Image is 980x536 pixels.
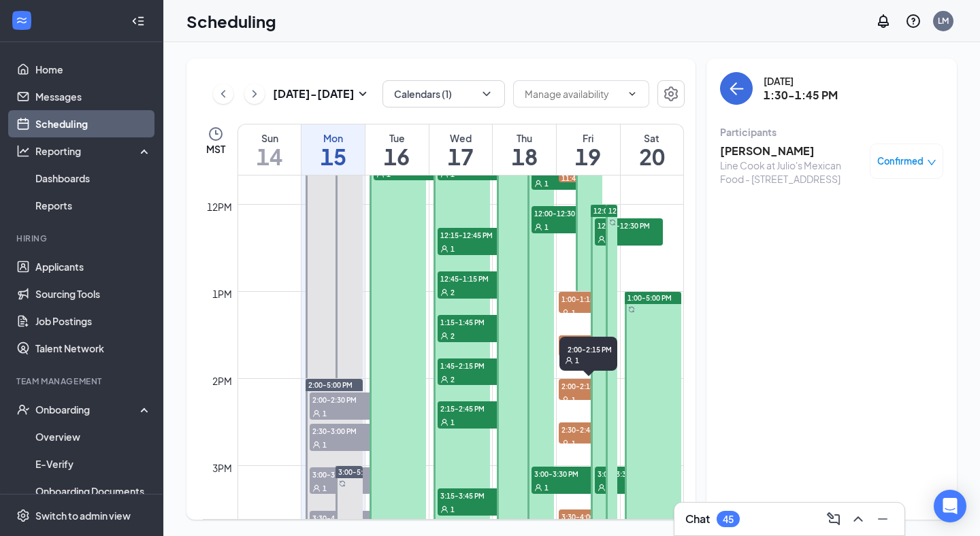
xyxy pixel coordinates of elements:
[16,509,30,522] svg: Settings
[186,10,276,33] h1: Scheduling
[440,288,448,297] svg: User
[238,131,301,145] div: Sun
[429,131,493,145] div: Wed
[365,131,429,145] div: Tue
[301,131,365,145] div: Mon
[451,288,455,297] span: 2
[16,144,30,158] svg: Analysis
[850,511,866,527] svg: ChevronUp
[451,331,455,341] span: 2
[559,422,617,436] span: 2:30-2:45 PM
[598,235,606,244] svg: User
[575,356,579,365] span: 1
[244,84,265,104] button: ChevronRight
[559,379,617,392] span: 2:00-2:15 PM
[238,145,301,168] h1: 14
[557,131,620,145] div: Fri
[323,409,327,418] span: 1
[312,484,321,492] svg: User
[621,124,683,175] a: September 20, 2025
[847,508,869,530] button: ChevronUp
[35,307,152,335] a: Job Postings
[905,13,921,29] svg: QuestionInfo
[657,80,685,107] button: Settings
[35,165,152,192] a: Dashboards
[310,424,378,437] span: 2:30-3:00 PM
[544,483,549,492] span: 1
[35,335,152,362] a: Talent Network
[440,418,448,426] svg: User
[764,88,838,103] h3: 1:30-1:45 PM
[310,467,378,481] span: 3:00-3:30 PM
[35,192,152,219] a: Reports
[210,460,235,475] div: 3pm
[365,145,429,168] h1: 16
[608,206,657,216] span: 12:00-4:00 PM
[720,72,753,105] button: back-button
[438,315,506,329] span: 1:15-1:45 PM
[934,490,966,522] div: Open Intercom Messenger
[493,131,556,145] div: Thu
[35,403,140,416] div: Onboarding
[438,401,506,415] span: 2:15-2:45 PM
[938,15,949,27] div: LM
[273,86,355,101] h3: [DATE] - [DATE]
[338,467,382,477] span: 3:00-5:00 PM
[728,80,745,97] svg: ArrowLeft
[559,292,617,305] span: 1:00-1:15 PM
[206,142,225,156] span: MST
[627,293,672,303] span: 1:00-5:00 PM
[557,145,620,168] h1: 19
[210,373,235,388] div: 2pm
[301,124,365,175] a: September 15, 2025
[312,441,321,449] svg: User
[308,380,353,390] span: 2:00-5:00 PM
[534,484,542,492] svg: User
[609,219,616,226] svg: Sync
[310,392,378,406] span: 2:00-2:30 PM
[559,509,617,523] span: 3:30-4:00 PM
[480,87,493,101] svg: ChevronDown
[213,84,233,104] button: ChevronLeft
[312,409,321,418] svg: User
[927,158,936,167] span: down
[35,56,152,83] a: Home
[764,74,838,88] div: [DATE]
[131,14,145,28] svg: Collapse
[595,218,663,232] span: 12:00-12:30 PM
[310,511,378,524] span: 3:30-4:00 PM
[440,332,448,340] svg: User
[544,222,549,232] span: 1
[826,511,842,527] svg: ComposeMessage
[572,395,576,405] span: 1
[440,505,448,514] svg: User
[440,375,448,384] svg: User
[16,403,30,416] svg: UserCheck
[720,144,863,158] h3: [PERSON_NAME]
[35,450,152,478] a: E-Verify
[595,467,663,480] span: 3:00-3:30 PM
[238,124,301,175] a: September 14, 2025
[451,375,455,384] span: 2
[210,286,235,301] div: 1pm
[355,86,371,102] svg: SmallChevronDown
[572,439,576,448] span: 1
[382,80,505,107] button: Calendars (1)ChevronDown
[544,179,549,188] span: 1
[572,308,576,318] span: 1
[628,306,635,313] svg: Sync
[532,467,600,480] span: 3:00-3:30 PM
[872,508,894,530] button: Minimize
[35,253,152,280] a: Applicants
[875,511,891,527] svg: Minimize
[877,154,924,168] span: Confirmed
[451,505,455,514] span: 1
[685,512,710,526] h3: Chat
[627,88,638,99] svg: ChevronDown
[565,356,573,365] svg: User
[720,125,943,139] div: Participants
[440,245,448,253] svg: User
[720,158,863,186] div: Line Cook at Julio's Mexican Food - [STREET_ADDRESS]
[561,396,570,404] svg: User
[35,423,152,450] a: Overview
